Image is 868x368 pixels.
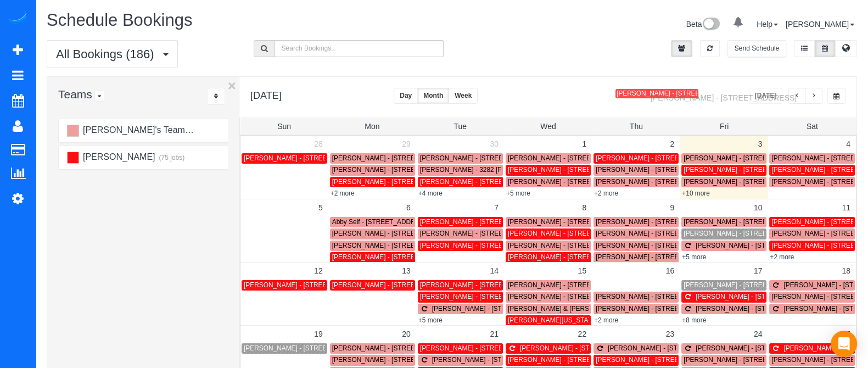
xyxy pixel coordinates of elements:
[684,154,861,162] span: [PERSON_NAME] - [STREET_ADDRESS][PERSON_NAME]
[696,242,820,249] span: [PERSON_NAME] - [STREET_ADDRESS]
[508,293,686,300] span: [PERSON_NAME] - [STREET_ADDRESS][PERSON_NAME]
[664,136,680,152] a: 2
[420,154,544,162] span: [PERSON_NAME] - [STREET_ADDRESS]
[396,263,416,279] a: 13
[660,326,680,342] a: 23
[807,122,818,131] span: Sat
[596,166,720,174] span: [PERSON_NAME] - [STREET_ADDRESS]
[508,253,632,261] span: [PERSON_NAME] - [STREET_ADDRESS]
[841,136,856,152] a: 4
[396,136,416,152] a: 29
[420,344,598,352] span: [PERSON_NAME] - [STREET_ADDRESS][PERSON_NAME]
[207,88,225,105] div: ...
[682,316,706,324] a: +8 more
[7,11,29,26] img: Automaid Logo
[836,326,856,342] a: 25
[508,316,668,324] span: [PERSON_NAME][US_STATE] - [STREET_ADDRESS]
[696,305,820,313] span: [PERSON_NAME] - [STREET_ADDRESS]
[836,263,856,279] a: 18
[332,178,510,186] span: [PERSON_NAME] - [STREET_ADDRESS][PERSON_NAME]
[684,281,808,289] span: [PERSON_NAME] - [STREET_ADDRESS]
[596,253,720,261] span: [PERSON_NAME] - [STREET_ADDRESS]
[244,344,368,352] span: [PERSON_NAME] - [STREET_ADDRESS]
[244,281,368,289] span: [PERSON_NAME] - [STREET_ADDRESS]
[187,127,218,135] small: (104 jobs)
[836,199,856,216] a: 11
[47,40,178,68] button: All Bookings (186)
[749,88,783,104] button: [DATE]
[596,154,774,162] span: [PERSON_NAME] - [STREET_ADDRESS][PERSON_NAME]
[420,218,544,226] span: [PERSON_NAME] - [STREET_ADDRESS]
[770,253,794,261] a: +2 more
[572,263,592,279] a: 15
[748,326,768,342] a: 24
[660,263,680,279] a: 16
[420,166,677,174] span: [PERSON_NAME] - 3282 [PERSON_NAME] Dr, Marietta, Ga 30066, Marietta, GA 30066
[244,154,368,162] span: [PERSON_NAME] - [STREET_ADDRESS]
[508,154,632,162] span: [PERSON_NAME] - [STREET_ADDRESS]
[720,122,729,131] span: Fri
[332,242,456,249] span: [PERSON_NAME] - [STREET_ADDRESS]
[309,136,328,152] a: 28
[617,90,741,97] span: [PERSON_NAME] - [STREET_ADDRESS]
[786,20,854,29] a: [PERSON_NAME]
[594,189,618,197] a: +2 more
[831,331,857,357] div: Open Intercom Messenger
[727,40,786,57] button: Send Schedule
[596,305,774,313] span: [PERSON_NAME] - [STREET_ADDRESS][PERSON_NAME]
[401,199,416,216] a: 6
[418,316,443,324] a: +5 more
[313,199,328,216] a: 5
[417,88,449,104] button: Month
[420,178,544,186] span: [PERSON_NAME] - [STREET_ADDRESS]
[696,344,820,352] span: [PERSON_NAME] - [STREET_ADDRESS]
[365,122,379,131] span: Mon
[489,199,504,216] a: 7
[332,230,456,237] span: [PERSON_NAME] - [STREET_ADDRESS]
[81,125,184,135] span: [PERSON_NAME]'s Team
[332,356,510,364] span: [PERSON_NAME] - [STREET_ADDRESS][PERSON_NAME]
[332,166,456,174] span: [PERSON_NAME] - [STREET_ADDRESS]
[418,189,443,197] a: +4 more
[420,230,598,237] span: [PERSON_NAME] - [STREET_ADDRESS][PERSON_NAME]
[420,242,544,249] span: [PERSON_NAME] - [STREET_ADDRESS]
[630,122,643,131] span: Thu
[453,122,467,131] span: Tue
[596,218,720,226] span: [PERSON_NAME] - [STREET_ADDRESS]
[332,344,510,352] span: [PERSON_NAME] - [STREET_ADDRESS][PERSON_NAME]
[753,136,768,152] a: 3
[420,293,544,300] span: [PERSON_NAME] - [STREET_ADDRESS]
[684,178,808,186] span: [PERSON_NAME] - [STREET_ADDRESS]
[508,242,686,249] span: [PERSON_NAME] - [STREET_ADDRESS][PERSON_NAME]
[508,281,632,289] span: [PERSON_NAME] - [STREET_ADDRESS]
[484,326,504,342] a: 21
[309,326,328,342] a: 19
[576,199,592,216] a: 8
[686,20,720,29] a: Beta
[684,166,808,174] span: [PERSON_NAME] - [STREET_ADDRESS]
[214,93,218,99] i: Sort Teams
[684,230,808,237] span: [PERSON_NAME] - [STREET_ADDRESS]
[47,10,192,30] span: Schedule Bookings
[484,136,504,152] a: 30
[332,218,430,226] span: Abby Self - [STREET_ADDRESS]
[275,40,444,57] input: Search Bookings..
[608,344,732,352] span: [PERSON_NAME] - [STREET_ADDRESS]
[664,199,680,216] a: 9
[81,152,155,161] span: [PERSON_NAME]
[696,293,820,300] span: [PERSON_NAME] - [STREET_ADDRESS]
[682,253,706,261] a: +5 more
[508,305,693,313] span: [PERSON_NAME] & [PERSON_NAME] - [STREET_ADDRESS]
[56,47,160,61] span: All Bookings (186)
[684,356,808,364] span: [PERSON_NAME] - [STREET_ADDRESS]
[748,263,768,279] a: 17
[594,316,618,324] a: +2 more
[508,218,702,226] span: [PERSON_NAME] - [STREET_ADDRESS] Se, Marietta, GA 30067
[449,88,478,104] button: Week
[331,189,355,197] a: +2 more
[394,88,418,104] button: Day
[332,154,456,162] span: [PERSON_NAME] - [STREET_ADDRESS]
[508,178,632,186] span: [PERSON_NAME] - [STREET_ADDRESS]
[58,88,92,101] span: Teams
